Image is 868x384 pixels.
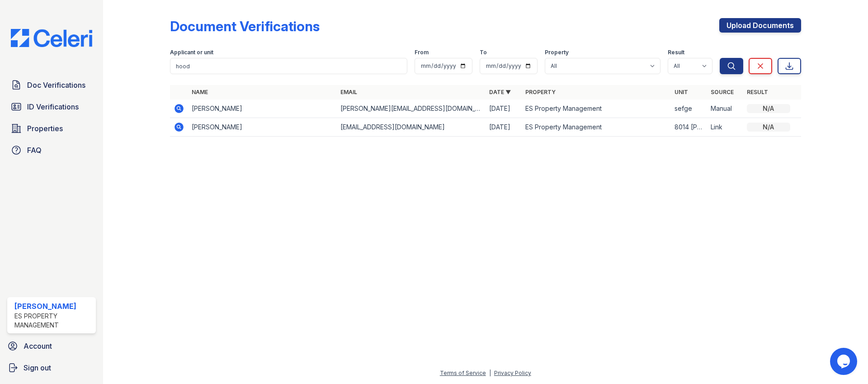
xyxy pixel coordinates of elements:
div: N/A [747,123,790,132]
a: Property [525,89,556,95]
span: Properties [27,123,63,134]
div: Document Verifications [170,18,320,34]
td: Link [707,118,743,137]
a: Terms of Service [440,370,486,376]
a: Email [340,89,357,95]
label: To [480,49,487,56]
td: [EMAIL_ADDRESS][DOMAIN_NAME] [337,118,486,137]
a: Account [4,337,99,355]
div: | [489,370,491,376]
a: Result [747,89,768,95]
a: Privacy Policy [494,370,531,376]
label: From [415,49,429,56]
span: FAQ [27,145,42,156]
td: ES Property Management [522,100,670,118]
a: Doc Verifications [7,76,96,94]
span: ID Verifications [27,101,79,112]
div: [PERSON_NAME] [14,301,92,312]
td: Manual [707,100,743,118]
td: [DATE] [486,100,522,118]
td: ES Property Management [522,118,670,137]
iframe: chat widget [830,348,859,375]
label: Property [545,49,569,56]
a: Unit [675,89,688,95]
a: Date ▼ [489,89,511,95]
div: ES Property Management [14,312,92,330]
a: Source [711,89,734,95]
a: FAQ [7,141,96,159]
a: ID Verifications [7,98,96,116]
td: [PERSON_NAME] [188,118,337,137]
a: Name [192,89,208,95]
a: Properties [7,119,96,137]
span: Doc Verifications [27,80,85,90]
td: [PERSON_NAME][EMAIL_ADDRESS][DOMAIN_NAME] [337,100,486,118]
span: Sign out [24,362,51,373]
td: [PERSON_NAME] [188,100,337,118]
label: Applicant or unit [170,49,213,56]
span: Account [24,341,52,351]
td: [DATE] [486,118,522,137]
div: N/A [747,104,790,113]
input: Search by name, email, or unit number [170,58,407,74]
td: sefge [671,100,707,118]
td: 8014 [PERSON_NAME] Dr [671,118,707,137]
a: Sign out [4,359,99,377]
label: Result [668,49,684,56]
img: CE_Logo_Blue-a8612792a0a2168367f1c8372b55b34899dd931a85d93a1a3d3e32e68fde9ad4.png [4,29,99,47]
a: Upload Documents [719,18,801,33]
